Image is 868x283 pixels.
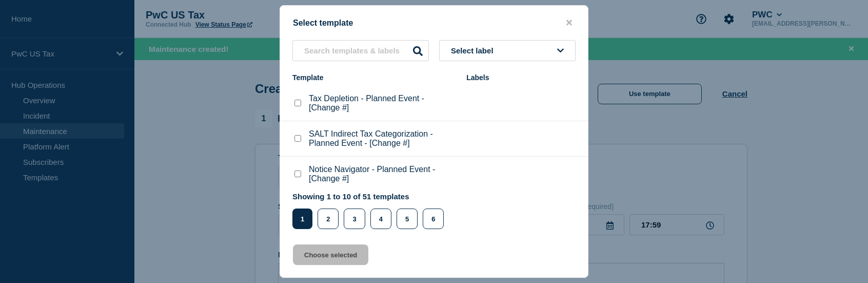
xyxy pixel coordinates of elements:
[344,209,365,229] button: 3
[292,73,456,82] div: Template
[280,18,588,28] div: Select template
[439,40,576,61] button: Select label
[397,209,418,229] button: 5
[293,244,368,265] button: Choose selected
[309,165,456,183] p: Notice Navigator - Planned Event - [Change #]
[318,209,339,229] button: 2
[423,209,444,229] button: 6
[294,171,301,177] input: Notice Navigator - Planned Event - [Change #] checkbox
[563,18,575,28] button: close button
[294,135,301,142] input: SALT Indirect Tax Categorization - Planned Event - [Change #] checkbox
[451,46,498,55] span: Select label
[294,100,301,106] input: Tax Depletion - Planned Event - [Change #] checkbox
[292,192,449,201] p: Showing 1 to 10 of 51 templates
[292,209,312,229] button: 1
[309,129,456,148] p: SALT Indirect Tax Categorization - Planned Event - [Change #]
[292,40,429,61] input: Search templates & labels
[370,209,391,229] button: 4
[466,73,576,82] div: Labels
[309,94,456,112] p: Tax Depletion - Planned Event - [Change #]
